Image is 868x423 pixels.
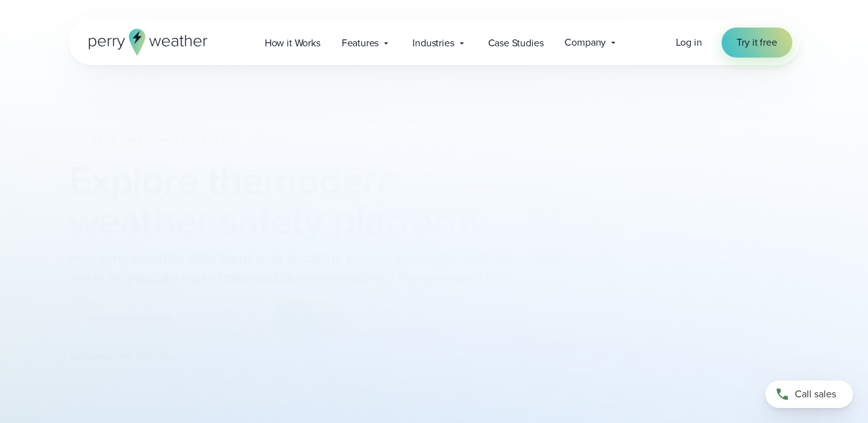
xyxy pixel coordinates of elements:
[795,387,836,402] span: Call sales
[342,36,379,51] span: Features
[722,28,792,58] a: Try it free
[676,35,702,50] a: Log in
[737,35,777,50] span: Try it free
[564,35,606,50] span: Company
[765,380,853,408] a: Call sales
[488,36,544,51] span: Case Studies
[265,36,320,51] span: How it Works
[412,36,454,51] span: Industries
[676,35,702,49] span: Log in
[254,30,331,56] a: How it Works
[477,30,554,56] a: Case Studies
